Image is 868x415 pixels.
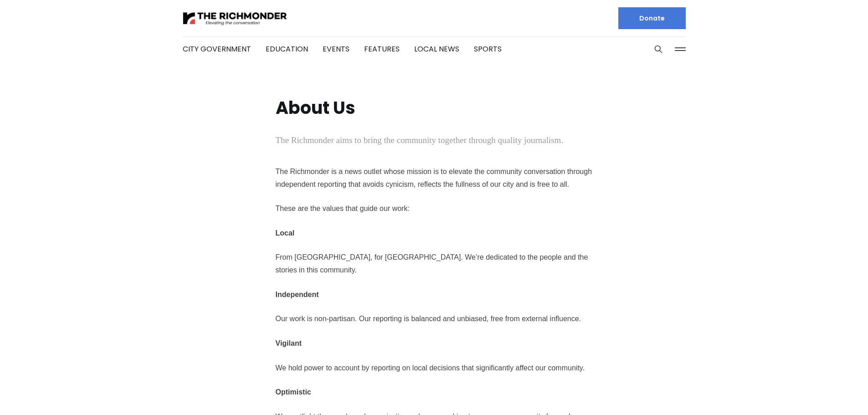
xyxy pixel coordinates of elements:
[276,291,319,298] strong: Independent
[618,7,686,29] a: Donate
[414,44,459,54] a: Local News
[183,10,288,26] img: The Richmonder
[276,202,593,215] p: These are the values that guide our work:
[323,44,349,54] a: Events
[266,44,308,54] a: Education
[183,44,251,54] a: City Government
[364,44,400,54] a: Features
[276,388,311,396] strong: Optimistic
[276,98,355,118] h1: About Us
[474,44,502,54] a: Sports
[276,362,593,374] p: We hold power to account by reporting on local decisions that significantly affect our community.
[276,165,593,191] p: The Richmonder is a news outlet whose mission is to elevate the community conversation through in...
[276,251,593,277] p: From [GEOGRAPHIC_DATA], for [GEOGRAPHIC_DATA]. We’re dedicated to the people and the stories in t...
[276,313,593,325] p: Our work is non-partisan. Our reporting is balanced and unbiased, free from external influence.
[276,134,564,147] p: The Richmonder aims to bring the community together through quality journalism.
[276,229,295,237] strong: Local
[276,339,302,347] strong: Vigilant
[652,42,665,56] button: Search this site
